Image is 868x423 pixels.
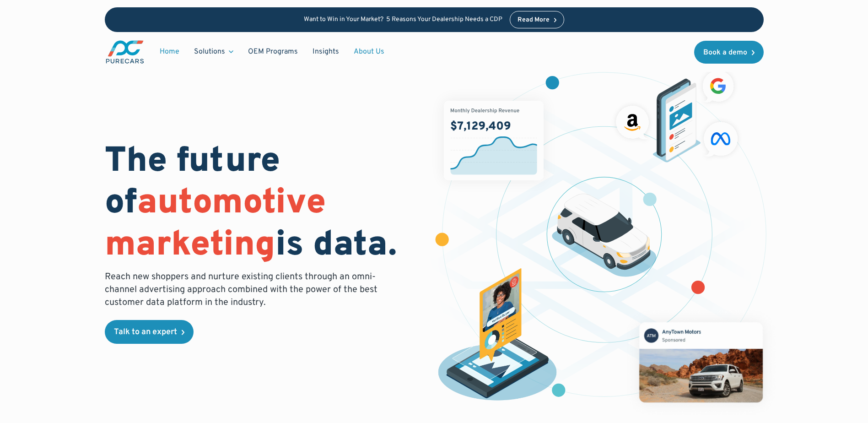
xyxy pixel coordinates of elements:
div: Talk to an expert [114,328,177,336]
div: Book a demo [703,49,747,56]
a: main [105,39,145,65]
img: illustration of a vehicle [552,194,657,277]
div: Read More [518,17,550,23]
img: mockup of facebook post [622,305,779,419]
img: chart showing monthly dealership revenue of $7m [444,101,544,180]
a: Talk to an expert [105,320,194,344]
div: Solutions [187,43,241,60]
div: Solutions [194,47,225,57]
a: Read More [510,11,565,28]
img: ads on social media and advertising partners [611,66,743,163]
a: Book a demo [694,41,764,64]
a: Insights [305,43,346,60]
p: Reach new shoppers and nurture existing clients through an omni-channel advertising approach comb... [105,271,383,309]
a: Home [152,43,187,60]
h1: The future of is data. [105,141,423,267]
p: Want to Win in Your Market? 5 Reasons Your Dealership Needs a CDP [304,16,502,24]
a: OEM Programs [241,43,305,60]
img: purecars logo [105,39,145,65]
a: About Us [346,43,392,60]
span: automotive marketing [105,182,326,267]
img: persona of a buyer [429,268,566,405]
